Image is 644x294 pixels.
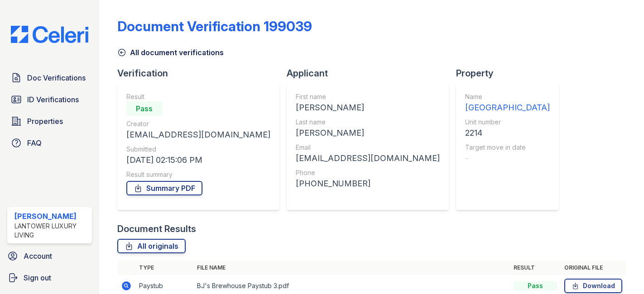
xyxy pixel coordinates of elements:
a: Properties [7,112,92,130]
div: Document Verification 199039 [117,18,312,34]
div: Unit number [465,118,550,127]
a: ID Verifications [7,90,92,109]
th: Type [135,261,193,275]
div: Result summary [126,170,270,179]
th: File name [193,261,510,275]
a: FAQ [7,134,92,152]
div: Pass [514,281,557,290]
div: Email [296,143,440,152]
div: Result [126,92,270,101]
a: Summary PDF [126,181,202,195]
span: ID Verifications [27,94,79,105]
span: Properties [27,116,63,127]
th: Original file [561,261,626,275]
a: All originals [117,239,186,253]
div: Last name [296,118,440,127]
span: Account [24,251,52,261]
div: [PERSON_NAME] [296,101,440,114]
div: Target move in date [465,143,550,152]
div: 2214 [465,127,550,139]
a: Download [564,279,622,293]
div: Property [456,67,566,80]
div: Submitted [126,145,270,154]
a: Name [GEOGRAPHIC_DATA] [465,92,550,114]
span: FAQ [27,138,42,148]
div: Applicant [287,67,456,80]
div: [DATE] 02:15:06 PM [126,154,270,166]
a: All document verifications [117,47,224,58]
div: - [465,152,550,165]
div: Name [465,92,550,101]
a: Account [4,247,96,265]
div: [PERSON_NAME] [14,211,88,222]
div: [GEOGRAPHIC_DATA] [465,101,550,114]
div: First name [296,92,440,101]
div: Verification [117,67,287,80]
div: [EMAIL_ADDRESS][DOMAIN_NAME] [296,152,440,165]
a: Sign out [4,269,96,287]
th: Result [510,261,561,275]
div: Lantower Luxury Living [14,222,88,240]
div: Phone [296,168,440,177]
span: Sign out [24,272,51,283]
a: Doc Verifications [7,69,92,87]
img: CE_Logo_Blue-a8612792a0a2168367f1c8372b55b34899dd931a85d93a1a3d3e32e68fde9ad4.png [4,26,96,43]
div: Document Results [117,223,196,235]
span: Doc Verifications [27,72,86,83]
div: [PHONE_NUMBER] [296,177,440,190]
div: Creator [126,119,270,128]
div: [PERSON_NAME] [296,127,440,139]
div: [EMAIL_ADDRESS][DOMAIN_NAME] [126,128,270,141]
div: Pass [126,101,163,116]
